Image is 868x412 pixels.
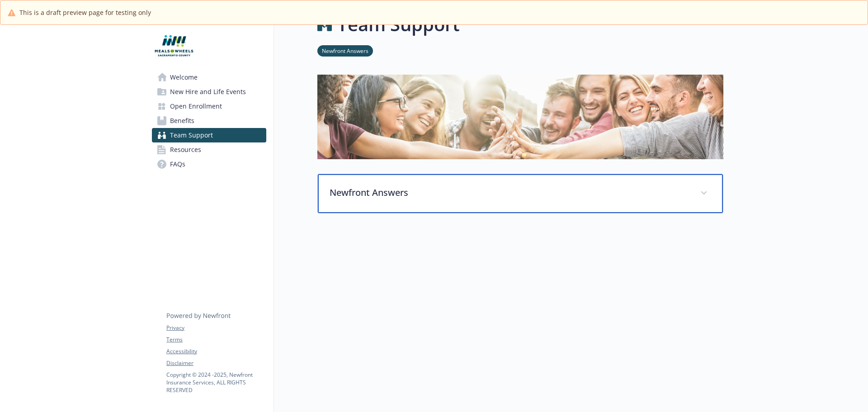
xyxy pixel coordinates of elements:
span: This is a draft preview page for testing only [19,8,151,17]
span: Benefits [170,114,194,128]
a: Benefits [152,114,266,128]
a: Disclaimer [166,359,266,367]
a: FAQs [152,157,266,171]
div: Newfront Answers [318,174,723,213]
span: Resources [170,142,201,157]
a: Open Enrollment [152,99,266,114]
a: Terms [166,336,266,344]
img: team support page banner [317,75,723,159]
p: Copyright © 2024 - 2025 , Newfront Insurance Services, ALL RIGHTS RESERVED [166,371,266,394]
span: New Hire and Life Events [170,85,246,99]
a: Team Support [152,128,266,142]
a: Resources [152,142,266,157]
a: Accessibility [166,347,266,355]
a: Newfront Answers [317,46,373,55]
span: Welcome [170,70,198,85]
span: FAQs [170,157,185,171]
a: New Hire and Life Events [152,85,266,99]
a: Welcome [152,70,266,85]
span: Open Enrollment [170,99,222,114]
a: Privacy [166,324,266,332]
span: Team Support [170,128,213,142]
p: Newfront Answers [330,186,689,199]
